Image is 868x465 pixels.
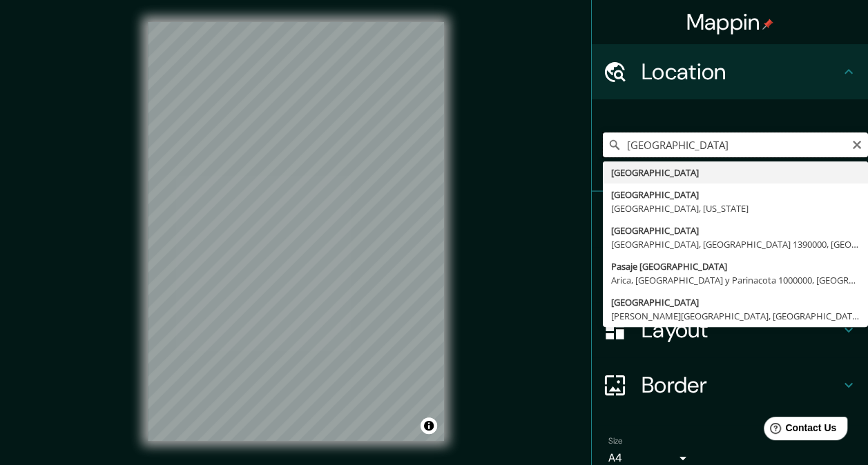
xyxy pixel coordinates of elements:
div: Pins [592,192,868,247]
div: Layout [592,302,868,357]
div: [GEOGRAPHIC_DATA], [GEOGRAPHIC_DATA] 1390000, [GEOGRAPHIC_DATA] [611,237,860,251]
div: Pasaje [GEOGRAPHIC_DATA] [611,259,860,273]
h4: Mappin [686,8,774,36]
button: Toggle attribution [421,417,437,434]
label: Size [608,435,623,447]
div: [GEOGRAPHIC_DATA] [611,295,860,309]
div: Location [592,44,868,99]
div: [GEOGRAPHIC_DATA] [611,166,860,179]
h4: Border [642,371,840,399]
canvas: Map [148,22,444,441]
div: [GEOGRAPHIC_DATA] [611,224,860,237]
div: [PERSON_NAME][GEOGRAPHIC_DATA], [GEOGRAPHIC_DATA][PERSON_NAME] 8150000, [GEOGRAPHIC_DATA] [611,309,860,323]
img: pin-icon.png [762,19,773,30]
h4: Layout [642,316,840,344]
div: [GEOGRAPHIC_DATA], [US_STATE] [611,201,860,215]
button: Clear [851,137,862,150]
input: Pick your city or area [603,132,868,157]
iframe: Help widget launcher [745,411,853,450]
h4: Location [642,58,840,86]
div: [GEOGRAPHIC_DATA] [611,188,860,201]
div: Style [592,247,868,302]
div: Border [592,357,868,413]
div: Arica, [GEOGRAPHIC_DATA] y Parinacota 1000000, [GEOGRAPHIC_DATA] [611,273,860,287]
